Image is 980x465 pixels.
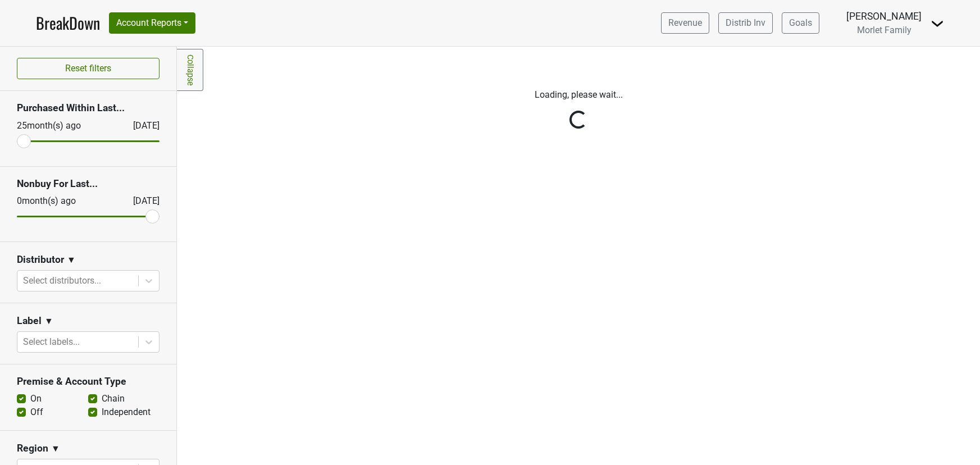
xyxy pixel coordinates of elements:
[782,12,819,34] a: Goals
[857,25,911,35] span: Morlet Family
[109,12,195,34] button: Account Reports
[36,11,100,35] a: BreakDown
[846,9,922,24] div: [PERSON_NAME]
[267,88,890,102] p: Loading, please wait...
[931,17,944,30] img: Dropdown Menu
[718,12,773,34] a: Distrib Inv
[177,49,203,91] a: Collapse
[661,12,709,34] a: Revenue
